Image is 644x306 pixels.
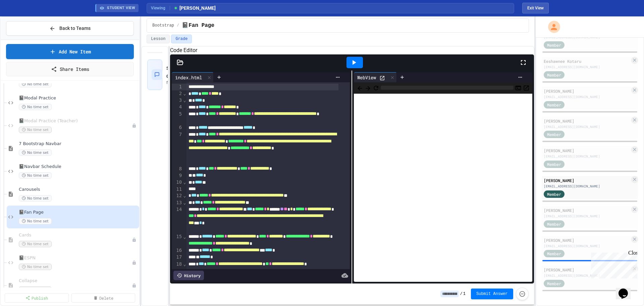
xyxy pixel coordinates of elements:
[19,210,138,215] span: 📓Fan Page
[544,88,630,94] div: [PERSON_NAME]
[541,19,562,35] div: My Account
[172,97,183,104] div: 3
[172,186,183,193] div: 11
[172,261,183,275] div: 18
[19,264,52,270] span: No time set
[544,184,630,189] div: [EMAIL_ADDRESS][DOMAIN_NAME]
[463,291,466,297] span: 1
[544,273,630,278] div: [EMAIL_ADDRESS][DOMAIN_NAME]
[547,251,561,257] span: Member
[19,255,132,261] span: 📓ESPN
[588,250,637,278] iframe: chat widget
[547,280,561,287] span: Member
[544,237,630,243] div: [PERSON_NAME]
[547,221,561,227] span: Member
[522,3,549,13] button: Exit student view
[19,118,132,124] span: 📓Modal Practice (Teacher)
[182,21,214,30] span: 📓Fan Page
[547,102,561,108] span: Member
[132,123,137,128] div: Unpublished
[172,233,183,247] div: 15
[476,291,508,297] span: Submit Answer
[3,3,46,43] div: Chat with us now!Close
[177,23,179,28] span: /
[523,84,530,92] button: Open in new tab
[544,124,630,129] div: [EMAIL_ADDRESS][DOMAIN_NAME]
[172,200,183,206] div: 13
[460,291,463,297] span: /
[19,81,52,87] span: No time set
[183,179,186,185] span: Fold line
[5,293,69,303] a: Publish
[19,187,138,192] span: Carousels
[171,35,192,43] button: Grade
[172,192,183,199] div: 12
[471,289,513,299] button: Submit Answer
[547,161,561,167] span: Member
[19,278,132,284] span: Collapse
[544,207,630,213] div: [PERSON_NAME]
[373,84,379,92] button: Refresh
[544,177,630,183] div: [PERSON_NAME]
[616,279,637,299] iframe: chat widget
[544,58,630,64] div: Eeshawnee Kotaru
[354,74,379,81] div: WebView
[173,5,216,12] span: [PERSON_NAME]
[19,95,138,101] span: 📓Modal Practice
[544,244,630,249] div: [EMAIL_ADDRESS][DOMAIN_NAME]
[152,23,174,28] span: Bootstrap
[172,90,183,97] div: 2
[19,218,52,224] span: No time set
[544,94,630,99] div: [EMAIL_ADDRESS][DOMAIN_NAME]
[6,21,134,36] button: Back to Teams
[170,46,534,54] h6: Code Editor
[172,111,183,125] div: 5
[172,166,183,172] div: 8
[19,104,52,110] span: No time set
[357,84,363,92] span: Back
[183,193,186,198] span: Fold line
[19,241,52,247] span: No time set
[19,172,52,179] span: No time set
[147,35,170,43] button: Lesson
[59,25,91,32] span: Back to Teams
[172,74,205,81] div: index.html
[183,200,186,205] span: Fold line
[166,65,190,79] span: Student Comments
[547,191,561,197] span: Member
[544,147,630,154] div: [PERSON_NAME]
[71,293,136,303] a: Delete
[19,127,52,133] span: No time set
[172,179,183,186] div: 10
[354,94,532,282] iframe: Web Preview
[515,84,522,92] button: Console
[544,118,630,124] div: [PERSON_NAME]
[172,172,183,179] div: 9
[544,267,630,273] div: [PERSON_NAME]
[516,288,529,300] button: Force resubmission of student's answer (Admin only)
[172,254,183,261] div: 17
[19,141,138,147] span: 7 Bootstrap Navbar
[107,5,135,11] span: STUDENT VIEW
[172,247,183,254] div: 16
[172,131,183,166] div: 7
[354,72,397,82] div: WebView
[183,261,186,267] span: Fold line
[19,149,52,156] span: No time set
[172,104,183,111] div: 4
[365,84,371,92] span: Forward
[172,206,183,233] div: 14
[132,260,137,265] div: Unpublished
[19,195,52,202] span: No time set
[183,97,186,103] span: Fold line
[172,84,183,90] div: 1
[544,214,630,219] div: [EMAIL_ADDRESS][DOMAIN_NAME]
[547,72,561,78] span: Member
[183,234,186,239] span: Fold line
[19,164,138,170] span: 📓Navbar Schedule
[547,42,561,48] span: Member
[173,271,204,280] div: History
[544,64,630,70] div: [EMAIL_ADDRESS][DOMAIN_NAME]
[151,5,170,11] span: Viewing
[544,154,630,159] div: [EMAIL_ADDRESS][DOMAIN_NAME]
